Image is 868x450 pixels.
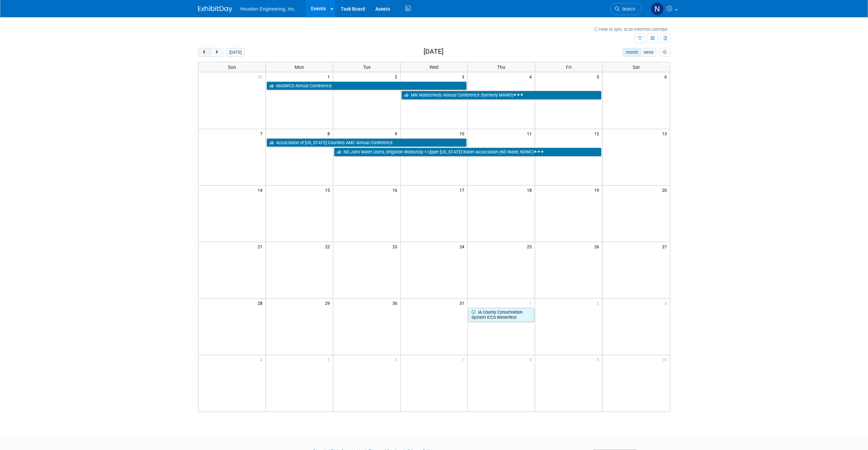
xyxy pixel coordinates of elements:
span: 20 [661,186,670,194]
span: 1 [529,299,535,307]
h2: [DATE] [424,48,443,55]
span: Fri [566,64,571,70]
span: 3 [664,299,670,307]
span: 2 [596,299,602,307]
span: 28 [257,299,265,307]
button: prev [198,48,211,57]
span: 5 [596,72,602,81]
a: MN Watersheds Annual Conference (formerly MAWD) [401,91,602,100]
button: [DATE] [226,48,244,57]
span: Sat [633,64,640,70]
span: 1 [327,72,333,81]
span: 9 [394,129,400,138]
span: 19 [594,186,602,194]
span: 16 [392,186,400,194]
img: ExhibitDay [198,6,232,13]
span: Search [620,7,635,12]
a: IA County Conservation System ICCS Winterfest [468,308,534,322]
span: 5 [327,355,333,364]
span: 8 [327,129,333,138]
a: Search [610,3,642,15]
span: Mon [295,64,304,70]
span: 4 [529,72,535,81]
span: 4 [259,355,265,364]
span: 30 [257,72,265,81]
span: Sun [228,64,236,70]
span: 3 [461,72,467,81]
span: 9 [596,355,602,364]
span: 18 [526,186,535,194]
span: 26 [594,242,602,251]
span: Tue [363,64,371,70]
span: 13 [661,129,670,138]
span: Houston Engineering, Inc. [241,6,296,12]
span: 23 [392,242,400,251]
span: 10 [459,129,467,138]
span: 29 [324,299,333,307]
i: Personalize Calendar [663,50,667,55]
span: 6 [664,72,670,81]
button: month [623,48,641,57]
span: 30 [392,299,400,307]
button: myCustomButton [660,48,670,57]
span: 27 [661,242,670,251]
a: MASWCD Annual Conference [267,82,467,90]
span: 6 [394,355,400,364]
span: 21 [257,242,265,251]
span: Wed [429,64,439,70]
span: 31 [459,299,467,307]
span: 12 [594,129,602,138]
span: 11 [526,129,535,138]
a: ND Joint Water Users, Irrigation Workshop + Upper [US_STATE] Water Association (ND Water, NDWC) [334,148,601,157]
span: 10 [661,355,670,364]
a: How to sync to an external calendar... [594,27,670,32]
span: 14 [257,186,265,194]
span: Thu [497,64,505,70]
span: 2 [394,72,400,81]
span: 15 [324,186,333,194]
span: 8 [529,355,535,364]
span: 25 [526,242,535,251]
img: Naomi Disrud [651,2,664,15]
span: 17 [459,186,467,194]
button: week [640,48,656,57]
button: next [210,48,223,57]
span: 7 [461,355,467,364]
a: Association of [US_STATE] Counties AMC Annual Conference [267,138,467,147]
span: 7 [259,129,265,138]
span: 22 [324,242,333,251]
span: 24 [459,242,467,251]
